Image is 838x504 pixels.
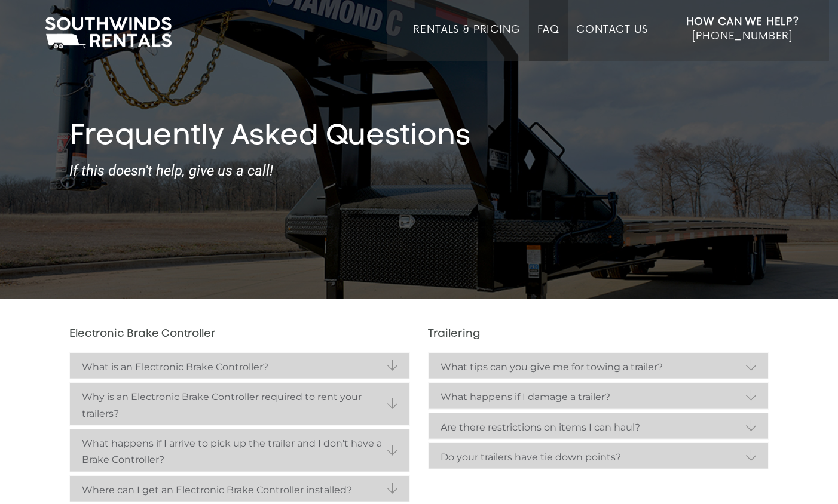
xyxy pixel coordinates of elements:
[82,482,397,498] strong: Where can I get an Electronic Brake Controller installed?
[441,449,756,465] strong: Do your trailers have tie down points?
[686,16,799,28] strong: How Can We Help?
[441,419,756,435] strong: Are there restrictions on items I can haul?
[69,328,410,340] h3: Electronic Brake Controller
[686,15,799,52] a: How Can We Help? [PHONE_NUMBER]
[429,413,768,439] a: Are there restrictions on items I can haul?
[692,30,793,42] span: [PHONE_NUMBER]
[441,359,756,375] strong: What tips can you give me for towing a trailer?
[441,389,756,405] strong: What happens if I damage a trailer?
[537,24,560,61] a: FAQ
[428,328,769,340] h3: Trailering
[413,24,520,61] a: Rentals & Pricing
[429,443,768,469] a: Do your trailers have tie down points?
[82,359,397,375] strong: What is an Electronic Brake Controller?
[82,389,397,422] strong: Why is an Electronic Brake Controller required to rent your trailers?
[82,435,397,468] strong: What happens if I arrive to pick up the trailer and I don't have a Brake Controller?
[70,383,409,425] a: Why is an Electronic Brake Controller required to rent your trailers?
[576,24,647,61] a: Contact Us
[69,120,769,155] h1: Frequently Asked Questions
[39,14,178,51] img: Southwinds Rentals Logo
[70,353,409,379] a: What is an Electronic Brake Controller?
[429,353,768,379] a: What tips can you give me for towing a trailer?
[70,476,409,502] a: Where can I get an Electronic Brake Controller installed?
[429,383,768,408] a: What happens if I damage a trailer?
[70,429,409,472] a: What happens if I arrive to pick up the trailer and I don't have a Brake Controller?
[69,163,769,179] strong: If this doesn't help, give us a call!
